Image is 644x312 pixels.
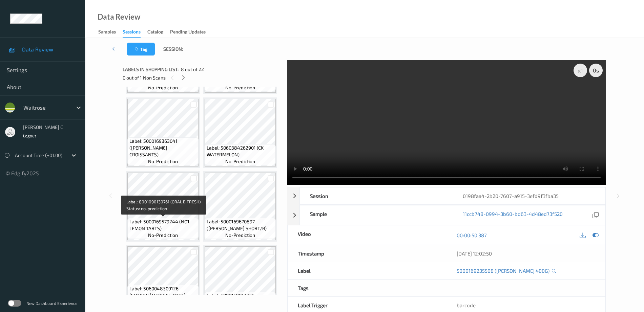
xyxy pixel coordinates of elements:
[129,138,197,158] span: Label: 5000169363041 ([PERSON_NAME] CROISSANTS)
[288,280,446,296] div: Tags
[457,267,549,274] a: 5000169235508 ([PERSON_NAME] 400G)
[98,14,140,20] div: Data Review
[207,144,274,158] span: Label: 5060384262901 (CK WATERMELON)
[457,232,487,239] a: 00:00:50.387
[98,28,116,37] div: Samples
[225,84,255,91] span: no-prediction
[574,64,587,77] div: x 1
[225,232,255,239] span: no-prediction
[181,66,204,73] span: 8 out of 22
[207,292,274,306] span: Label: 5000169013335 ([PERSON_NAME] CURRANTS)
[123,66,179,73] span: Labels in shopping list:
[287,205,606,225] div: Sample11ccb748-0994-3b60-bd63-4d48ed73f520
[288,225,446,245] div: Video
[123,27,147,38] a: Sessions
[148,84,178,91] span: no-prediction
[129,285,197,306] span: Label: 5060048309126 (SHAKEN [MEDICAL_DATA] VANILLA)
[123,73,282,82] div: 0 out of 1 Non Scans
[163,46,183,52] span: Session:
[225,158,255,165] span: no-prediction
[123,28,141,38] div: Sessions
[170,28,206,37] div: Pending Updates
[147,27,170,37] a: Catalog
[589,64,603,77] div: 0 s
[288,262,446,279] div: Label
[147,28,163,37] div: Catalog
[300,205,453,225] div: Sample
[170,27,212,37] a: Pending Updates
[457,250,595,257] div: [DATE] 12:02:50
[127,43,155,55] button: Tag
[148,158,178,165] span: no-prediction
[288,245,446,262] div: Timestamp
[453,187,605,204] div: 0198faa4-2b20-7607-a915-3efd9f3fba35
[463,210,563,220] a: 11ccb748-0994-3b60-bd63-4d48ed73f520
[148,232,178,239] span: no-prediction
[207,218,274,232] span: Label: 5000169670897 ([PERSON_NAME] SHORT/B)
[129,218,197,232] span: Label: 5000169579244 (NO1 LEMON TARTS)
[300,187,453,204] div: Session
[287,187,606,205] div: Session0198faa4-2b20-7607-a915-3efd9f3fba35
[98,27,123,37] a: Samples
